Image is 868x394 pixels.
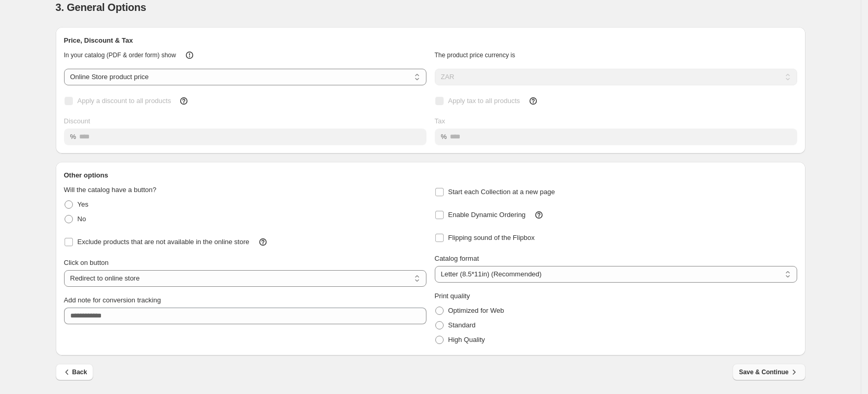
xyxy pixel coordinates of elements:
[78,97,171,105] span: Apply a discount to all products
[435,52,515,59] span: The product price currency is
[78,200,89,208] span: Yes
[448,307,504,314] span: Optimized for Web
[64,117,91,125] span: Discount
[448,97,520,105] span: Apply tax to all products
[64,259,109,266] span: Click on button
[733,364,805,380] button: Save & Continue
[448,321,476,329] span: Standard
[435,255,479,262] span: Catalog format
[56,364,94,380] button: Back
[435,292,470,300] span: Print quality
[62,367,87,377] span: Back
[448,188,555,196] span: Start each Collection at a new page
[448,211,526,219] span: Enable Dynamic Ordering
[64,35,797,46] h2: Price, Discount & Tax
[56,2,146,13] span: 3. General Options
[448,336,485,344] span: High Quality
[78,238,249,246] span: Exclude products that are not available in the online store
[739,367,799,377] span: Save & Continue
[64,170,797,181] h2: Other options
[70,133,77,141] span: %
[64,296,161,304] span: Add note for conversion tracking
[78,215,86,223] span: No
[448,234,535,242] span: Flipping sound of the Flipbox
[435,117,445,125] span: Tax
[64,186,157,194] span: Will the catalog have a button?
[64,52,176,59] span: In your catalog (PDF & order form) show
[441,133,447,141] span: %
